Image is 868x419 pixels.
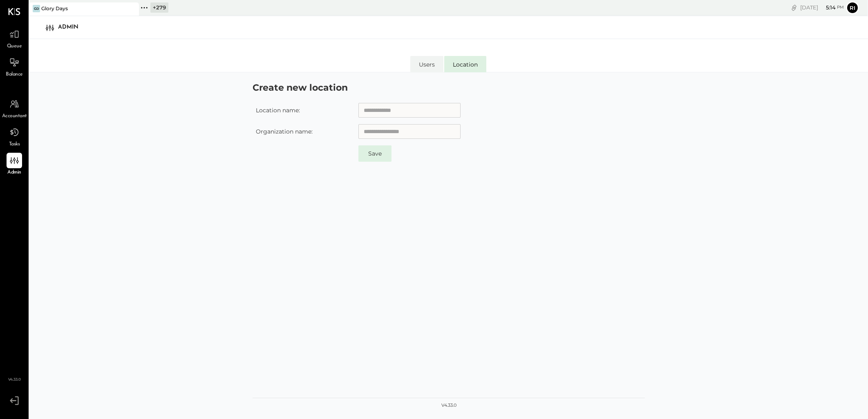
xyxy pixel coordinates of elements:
div: + 279 [150,2,168,13]
label: Organization name: [256,128,313,135]
div: v 4.33.0 [441,402,456,409]
span: Tasks [9,141,20,148]
span: Queue [7,43,22,50]
a: Admin [0,153,28,176]
div: GD [33,5,40,12]
a: Tasks [0,125,28,148]
a: Accountant [0,96,28,120]
a: Balance [0,55,28,78]
div: [DATE] [800,4,844,11]
h4: Create new location [253,81,645,95]
span: Balance [6,71,23,78]
button: Ri [846,1,859,14]
button: Save [358,145,391,162]
span: Admin [7,169,21,176]
li: Users [410,56,443,72]
div: copy link [790,3,798,12]
li: Location [444,56,486,72]
span: Accountant [2,113,27,120]
span: Save [368,150,382,157]
label: Location name: [256,107,300,114]
a: Queue [0,27,28,50]
div: Glory Days [41,5,68,12]
div: Admin [58,21,87,34]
